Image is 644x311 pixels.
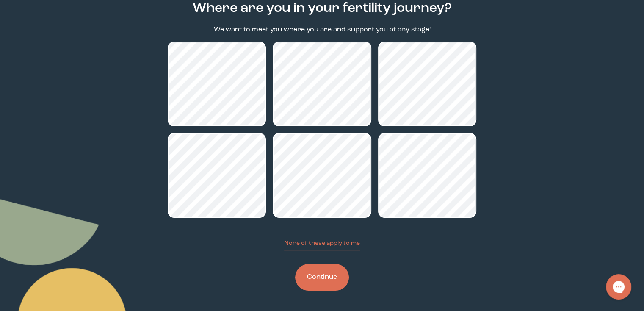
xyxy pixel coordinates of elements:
iframe: Gorgias live chat messenger [602,271,636,303]
button: None of these apply to me [284,239,360,250]
button: Continue [295,264,349,291]
p: We want to meet you where you are and support you at any stage! [214,25,431,35]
